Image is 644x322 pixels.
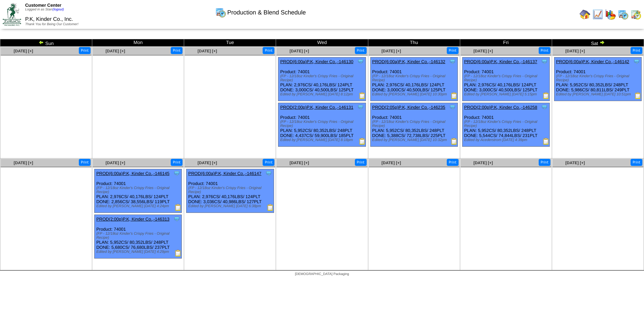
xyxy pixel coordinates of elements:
[580,9,590,20] img: home.gif
[566,49,585,53] a: [DATE] [+]
[173,216,180,222] img: Tooltip
[267,204,274,211] img: Production Report
[186,169,274,213] div: Product: 74001 PLAN: 2,976CS / 40,176LBS / 124PLT DONE: 3,036CS / 40,986LBS / 127PLT
[227,9,306,16] span: Production & Blend Schedule
[370,103,458,147] div: Product: 74001 PLAN: 5,952CS / 80,352LBS / 248PLT DONE: 5,388CS / 72,738LBS / 225PLT
[605,9,616,20] img: graph.gif
[289,49,309,53] a: [DATE] [+]
[372,138,458,142] div: Edited by [PERSON_NAME] [DATE] 10:32pm
[278,57,366,101] div: Product: 74001 PLAN: 2,976CS / 40,176LBS / 124PLT DONE: 3,000CS / 40,500LBS / 125PLT
[263,159,274,166] button: Print
[556,59,629,64] a: PROD(6:00a)P.K, Kinder Co.,-146142
[96,171,169,176] a: PROD(6:00a)P.K, Kinder Co.,-146145
[188,171,261,176] a: PROD(6:00a)P.K, Kinder Co.,-146147
[14,49,33,53] a: [DATE] [+]
[276,39,368,47] td: Wed
[215,7,226,18] img: calendarprod.gif
[372,59,445,64] a: PROD(6:00a)P.K, Kinder Co.,-146132
[566,160,585,165] span: [DATE] [+]
[359,138,366,145] img: Production Report
[355,159,367,166] button: Print
[372,105,445,110] a: PROD(2:05p)P.K, Kinder Co.,-146235
[543,138,549,145] img: Production Report
[53,8,64,11] a: (logout)
[96,232,181,240] div: (FP - 12/18oz Kinder's Crispy Fries - Original Recipe)
[631,47,642,54] button: Print
[184,39,276,47] td: Tue
[96,204,181,208] div: Edited by [PERSON_NAME] [DATE] 4:24pm
[188,204,273,208] div: Edited by [PERSON_NAME] [DATE] 6:38pm
[368,39,460,47] td: Thu
[25,3,61,8] span: Customer Center
[381,160,401,165] span: [DATE] [+]
[447,159,459,166] button: Print
[25,8,64,11] span: Logged in as Starr
[460,39,552,47] td: Fri
[280,74,365,82] div: (FP - 12/18oz Kinder's Crispy Fries - Original Recipe)
[96,217,169,222] a: PROD(2:00p)P.K, Kinder Co.,-146313
[198,160,217,165] a: [DATE] [+]
[447,47,459,54] button: Print
[541,104,548,110] img: Tooltip
[464,92,549,96] div: Edited by [PERSON_NAME] [DATE] 5:15pm
[592,9,603,20] img: line_graph.gif
[357,58,364,65] img: Tooltip
[370,57,458,101] div: Product: 74001 PLAN: 2,976CS / 40,176LBS / 124PLT DONE: 3,000CS / 40,500LBS / 125PLT
[599,40,605,45] img: arrowright.gif
[25,16,73,22] span: P.K, Kinder Co., Inc.
[464,105,537,110] a: PROD(2:00p)P.K, Kinder Co.,-146258
[372,74,458,82] div: (FP - 12/18oz Kinder's Crispy Fries - Original Recipe)
[635,92,641,99] img: Production Report
[39,40,44,45] img: arrowleft.gif
[462,57,549,101] div: Product: 74001 PLAN: 2,976CS / 40,176LBS / 124PLT DONE: 3,000CS / 40,500LBS / 125PLT
[173,170,180,177] img: Tooltip
[462,103,549,147] div: Product: 74001 PLAN: 5,952CS / 80,352LBS / 248PLT DONE: 5,544CS / 74,844LBS / 231PLT
[96,186,181,194] div: (FP - 12/18oz Kinder's Crispy Fries - Original Recipe)
[449,104,456,110] img: Tooltip
[539,159,550,166] button: Print
[451,92,458,99] img: Production Report
[464,74,549,82] div: (FP - 12/18oz Kinder's Crispy Fries - Original Recipe)
[14,160,33,165] a: [DATE] [+]
[280,138,365,142] div: Edited by [PERSON_NAME] [DATE] 8:18pm
[175,204,181,211] img: Production Report
[198,49,217,53] span: [DATE] [+]
[175,250,181,257] img: Production Report
[278,103,366,147] div: Product: 74001 PLAN: 5,952CS / 80,352LBS / 248PLT DONE: 4,437CS / 59,900LBS / 185PLT
[552,39,644,47] td: Sat
[449,58,456,65] img: Tooltip
[25,22,78,26] span: Thank You for Being Our Customer!
[554,57,641,101] div: Product: 74001 PLAN: 5,952CS / 80,352LBS / 248PLT DONE: 5,986CS / 80,811LBS / 249PLT
[556,92,641,96] div: Edited by [PERSON_NAME] [DATE] 10:51pm
[372,120,458,128] div: (FP - 12/18oz Kinder's Crispy Fries - Original Recipe)
[265,170,272,177] img: Tooltip
[171,159,182,166] button: Print
[106,49,125,53] a: [DATE] [+]
[473,49,493,53] span: [DATE] [+]
[631,9,641,20] img: calendarinout.gif
[289,160,309,165] a: [DATE] [+]
[280,105,353,110] a: PROD(2:00p)P.K, Kinder Co.,-146131
[295,272,349,276] span: [DEMOGRAPHIC_DATA] Packaging
[464,59,537,64] a: PROD(6:00a)P.K, Kinder Co.,-146137
[79,47,91,54] button: Print
[92,39,184,47] td: Mon
[280,92,365,96] div: Edited by [PERSON_NAME] [DATE] 8:12pm
[263,47,274,54] button: Print
[357,104,364,110] img: Tooltip
[473,160,493,165] a: [DATE] [+]
[0,39,92,47] td: Sun
[543,92,549,99] img: Production Report
[631,159,642,166] button: Print
[188,186,273,194] div: (FP - 12/18oz Kinder's Crispy Fries - Original Recipe)
[106,160,125,165] span: [DATE] [+]
[280,120,365,128] div: (FP - 12/18oz Kinder's Crispy Fries - Original Recipe)
[372,92,458,96] div: Edited by [PERSON_NAME] [DATE] 10:30pm
[381,49,401,53] a: [DATE] [+]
